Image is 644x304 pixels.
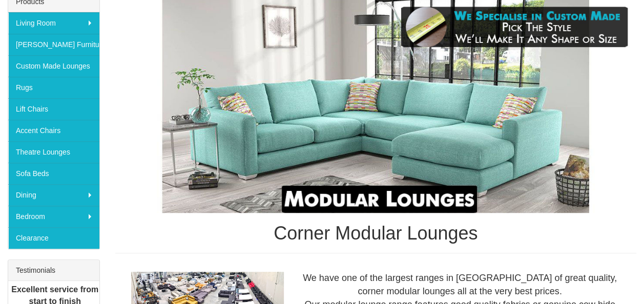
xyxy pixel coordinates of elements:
a: Living Room [8,12,99,34]
a: [PERSON_NAME] Furniture [8,34,99,55]
a: Accent Chairs [8,120,99,141]
a: Bedroom [8,206,99,227]
a: Sofa Beds [8,163,99,184]
a: Rugs [8,77,99,98]
div: Testimonials [8,260,99,281]
a: Custom Made Lounges [8,55,99,77]
a: Theatre Lounges [8,141,99,163]
a: Dining [8,184,99,206]
h1: Corner Modular Lounges [115,223,637,244]
a: Clearance [8,227,99,249]
a: Lift Chairs [8,98,99,120]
